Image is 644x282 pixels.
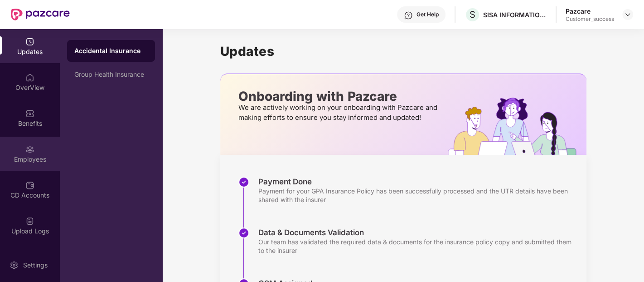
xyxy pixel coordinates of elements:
[10,261,19,270] img: svg+xml;base64,PHN2ZyBpZD0iU2V0dGluZy0yMHgyMCIgeG1sbnM9Imh0dHA6Ly93d3cudzMub3JnLzIwMDAvc3ZnIiB3aW...
[25,37,34,46] img: svg+xml;base64,PHN2ZyBpZD0iVXBkYXRlZCIgeG1sbnM9Imh0dHA6Ly93d3cudzMub3JnLzIwMDAvc3ZnIiB3aWR0aD0iMj...
[11,9,70,20] img: New Pazcare Logo
[74,71,148,78] div: Group Health Insurance
[238,92,440,100] p: Onboarding with Pazcare
[25,109,34,118] img: svg+xml;base64,PHN2ZyBpZD0iQmVuZWZpdHMiIHhtbG5zPSJodHRwOi8vd3d3LnczLm9yZy8yMDAwL3N2ZyIgd2lkdGg9Ij...
[470,9,475,20] span: S
[258,237,577,255] div: Our team has validated the required data & documents for the insurance policy copy and submitted ...
[238,228,249,238] img: svg+xml;base64,PHN2ZyBpZD0iU3RlcC1Eb25lLTMyeDMyIiB4bWxucz0iaHR0cDovL3d3dy53My5vcmcvMjAwMC9zdmciIH...
[238,103,440,123] p: We are actively working on your onboarding with Pazcare and making efforts to ensure you stay inf...
[258,187,577,204] div: Payment for your GPA Insurance Policy has been successfully processed and the UTR details have be...
[566,15,614,23] div: Customer_success
[25,217,34,226] img: svg+xml;base64,PHN2ZyBpZD0iVXBsb2FkX0xvZ3MiIGRhdGEtbmFtZT0iVXBsb2FkIExvZ3MiIHhtbG5zPSJodHRwOi8vd3...
[258,177,577,187] div: Payment Done
[238,177,249,188] img: svg+xml;base64,PHN2ZyBpZD0iU3RlcC1Eb25lLTMyeDMyIiB4bWxucz0iaHR0cDovL3d3dy53My5vcmcvMjAwMC9zdmciIH...
[448,98,586,155] img: hrOnboarding
[25,145,34,154] img: svg+xml;base64,PHN2ZyBpZD0iRW1wbG95ZWVzIiB4bWxucz0iaHR0cDovL3d3dy53My5vcmcvMjAwMC9zdmciIHdpZHRoPS...
[25,73,34,82] img: svg+xml;base64,PHN2ZyBpZD0iSG9tZSIgeG1sbnM9Imh0dHA6Ly93d3cudzMub3JnLzIwMDAvc3ZnIiB3aWR0aD0iMjAiIG...
[566,7,614,15] div: Pazcare
[74,46,148,55] div: Accidental Insurance
[483,10,547,19] div: SISA INFORMATION SECURITY PVT LTD
[220,44,586,59] h1: Updates
[258,228,577,237] div: Data & Documents Validation
[25,181,34,190] img: svg+xml;base64,PHN2ZyBpZD0iQ0RfQWNjb3VudHMiIGRhdGEtbmFtZT0iQ0QgQWNjb3VudHMiIHhtbG5zPSJodHRwOi8vd3...
[404,11,413,20] img: svg+xml;base64,PHN2ZyBpZD0iSGVscC0zMngzMiIgeG1sbnM9Imh0dHA6Ly93d3cudzMub3JnLzIwMDAvc3ZnIiB3aWR0aD...
[624,11,631,18] img: svg+xml;base64,PHN2ZyBpZD0iRHJvcGRvd24tMzJ4MzIiIHhtbG5zPSJodHRwOi8vd3d3LnczLm9yZy8yMDAwL3N2ZyIgd2...
[20,261,50,270] div: Settings
[416,11,439,18] div: Get Help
